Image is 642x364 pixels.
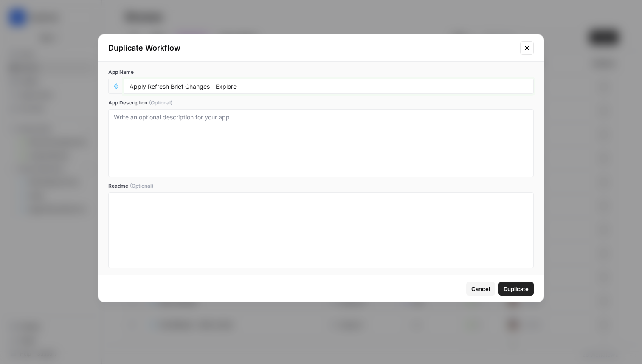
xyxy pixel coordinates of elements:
[471,285,490,293] span: Cancel
[108,99,534,107] label: App Description
[108,182,534,190] label: Readme
[149,99,172,107] span: (Optional)
[498,282,534,296] button: Duplicate
[130,182,153,190] span: (Optional)
[520,41,534,55] button: Close modal
[466,282,495,296] button: Cancel
[108,68,534,76] label: App Name
[108,42,515,54] div: Duplicate Workflow
[130,82,528,90] input: Untitled
[504,285,529,293] span: Duplicate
